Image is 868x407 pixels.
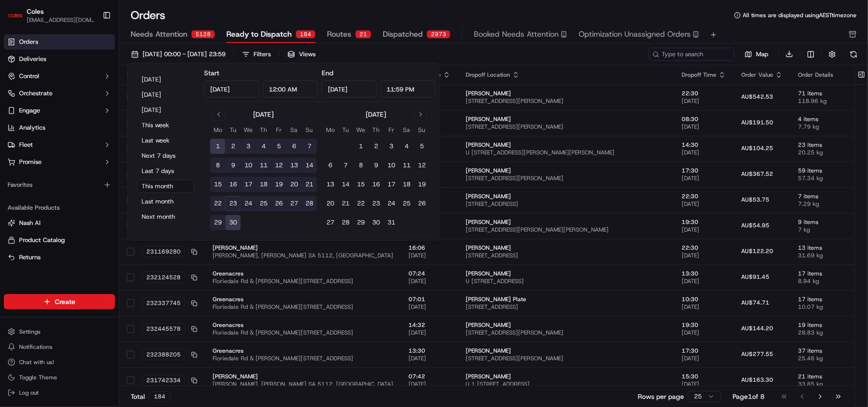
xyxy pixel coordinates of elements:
button: 28 [302,196,317,211]
button: Start new chat [162,94,174,106]
span: [DATE] [408,252,450,259]
button: 231169280 [142,246,197,257]
button: This month [137,180,194,193]
span: [PERSON_NAME] [466,167,666,174]
button: Product Catalog [4,233,115,248]
input: Got a question? Start typing here... [25,62,172,72]
span: Log out [19,389,39,397]
button: This week [137,119,194,132]
span: [DATE] [682,123,726,131]
th: Saturday [286,125,302,135]
button: 25 [399,196,414,211]
span: 22:30 [682,244,726,252]
span: [DATE] [408,277,450,285]
span: [DATE] [408,380,450,388]
span: [PERSON_NAME], [PERSON_NAME] SA 5112, [GEOGRAPHIC_DATA] [213,380,393,388]
span: AU$54.95 [741,222,769,229]
span: AU$191.50 [741,119,773,126]
span: All times are displayed using AEST timezone [743,11,857,19]
button: 27 [286,196,302,211]
th: Friday [271,125,286,135]
span: [PERSON_NAME] [466,321,666,329]
button: 232445578 [142,323,197,335]
span: Product Catalog [19,236,65,244]
div: 💻 [81,140,88,147]
button: 7 [302,139,317,154]
button: Last month [137,195,194,208]
button: 12 [414,158,429,173]
button: 19 [271,177,286,192]
span: [PERSON_NAME] [466,141,666,149]
span: AU$91.45 [741,273,769,281]
div: We're available if you need us! [32,101,121,109]
button: Promise [4,154,115,170]
span: Settings [19,328,41,336]
button: 23 [368,196,384,211]
span: [PERSON_NAME] [466,373,666,380]
button: Go to next month [414,108,428,121]
a: Powered byPylon [67,162,115,169]
button: 1 [353,139,368,154]
button: 9 [368,158,384,173]
span: Coles [27,7,44,16]
span: 15:30 [682,373,726,380]
button: 16 [368,177,384,192]
span: Orchestrate [19,89,52,98]
span: 232388205 [146,351,181,358]
span: Optimization Unassigned Orders [579,29,691,40]
span: 7.79 kg [798,123,846,131]
button: Refresh [847,48,860,61]
button: 23 [225,196,241,211]
span: [STREET_ADDRESS] [466,252,666,259]
span: [DATE] [682,252,726,259]
span: 17:30 [682,167,726,174]
button: 3 [384,139,399,154]
span: Routes [327,29,351,40]
span: [DATE] [682,97,726,105]
button: 4 [399,139,414,154]
span: Floriedale Rd & [PERSON_NAME][STREET_ADDRESS] [213,277,393,285]
button: Returns [4,250,115,265]
button: 13 [323,177,338,192]
span: U [STREET_ADDRESS][PERSON_NAME][PERSON_NAME] [466,149,666,156]
span: [DATE] [408,355,450,362]
input: Type to search [649,48,735,61]
button: Nash AI [4,215,115,231]
span: Control [19,72,39,81]
span: Analytics [19,123,45,132]
span: [PERSON_NAME] [466,193,666,200]
span: 7.29 kg [798,200,846,208]
div: 📗 [10,140,17,147]
a: 💻API Documentation [77,135,157,152]
th: Thursday [256,125,271,135]
button: 26 [414,196,429,211]
img: 1736555255976-a54dd68f-1ca7-489b-9aae-adbdc363a1c4 [10,92,27,109]
button: 14 [338,177,353,192]
button: 11 [256,158,271,173]
div: [DATE] [253,110,274,119]
span: Fleet [19,141,33,149]
button: Chat with us! [4,356,115,369]
span: 16:06 [408,244,450,252]
button: 232124528 [142,272,197,283]
button: Engage [4,103,115,118]
th: Monday [210,125,225,135]
span: 23 items [798,141,846,149]
button: 31 [384,215,399,230]
div: Dropoff Time [682,71,726,79]
span: Greenacres [213,295,393,303]
span: Notifications [19,343,52,351]
span: Create [55,297,75,306]
a: Deliveries [4,51,115,67]
th: Tuesday [338,125,353,135]
span: 71 items [798,90,846,97]
span: [DATE] [682,277,726,285]
span: 14:30 [682,141,726,149]
div: 5128 [191,30,215,39]
input: Date [204,81,259,98]
span: [STREET_ADDRESS][PERSON_NAME] [466,97,666,105]
div: Order Value [741,71,783,79]
span: [PERSON_NAME] [213,244,393,252]
button: 18 [399,177,414,192]
label: Start [204,69,219,77]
